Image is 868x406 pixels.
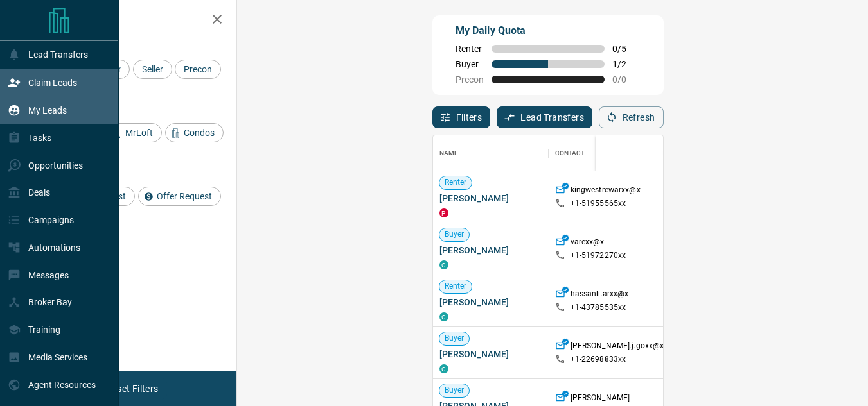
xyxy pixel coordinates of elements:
span: Buyer [456,59,484,69]
span: [PERSON_NAME] [439,348,542,360]
p: [PERSON_NAME].j.goxx@x [571,341,664,354]
div: Offer Request [138,187,221,206]
span: Precon [456,74,484,85]
div: property.ca [439,208,448,217]
button: Lead Transfers [497,106,592,128]
p: varexx@x [571,237,605,250]
div: MrLoft [107,123,162,142]
button: Reset Filters [98,378,166,400]
p: hassanli.arxx@x [571,289,629,302]
p: kingwestrewarxx@x [571,185,641,198]
div: condos.ca [439,312,448,321]
div: Precon [175,60,221,79]
div: Seller [133,60,172,79]
span: Renter [439,177,472,188]
span: [PERSON_NAME] [439,244,542,257]
span: Seller [137,64,168,74]
span: Buyer [439,385,470,396]
span: Renter [439,281,472,292]
span: Condos [179,128,219,138]
div: condos.ca [439,260,448,269]
div: Name [433,135,549,171]
span: Offer Request [152,191,217,201]
button: Refresh [599,106,664,128]
span: Buyer [439,333,470,344]
span: Buyer [439,229,470,240]
div: condos.ca [439,364,448,373]
button: Filters [432,106,491,128]
span: 1 / 2 [612,59,641,69]
span: [PERSON_NAME] [439,192,542,205]
p: +1- 43785535xx [571,302,626,313]
span: Precon [179,64,217,74]
h2: Filters [41,13,224,28]
span: 0 / 5 [612,44,641,54]
span: Renter [456,44,484,54]
div: Condos [165,123,224,142]
div: Name [439,135,459,171]
p: +1- 22698833xx [571,354,626,365]
p: +1- 51972270xx [571,250,626,261]
p: [PERSON_NAME] [571,393,630,406]
span: MrLoft [121,128,157,138]
span: [PERSON_NAME] [439,296,542,309]
p: +1- 51955565xx [571,198,626,209]
div: Contact [555,135,585,171]
span: 0 / 0 [612,74,641,85]
p: My Daily Quota [456,23,641,38]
